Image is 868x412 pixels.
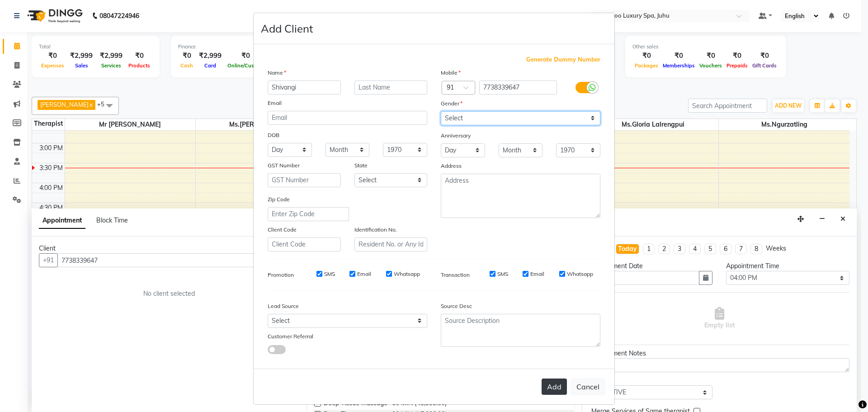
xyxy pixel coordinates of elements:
[530,270,544,278] label: Email
[268,81,341,95] input: First Name
[324,270,335,278] label: SMS
[354,237,428,251] input: Resident No. or Any Id
[441,132,471,140] label: Anniversary
[268,161,300,170] label: GST Number
[268,131,279,139] label: DOB
[354,226,397,234] label: Identification No.
[268,111,427,125] input: Email
[268,332,313,341] label: Customer Referral
[526,55,600,64] span: Generate Dummy Number
[268,226,297,234] label: Client Code
[542,379,567,395] button: Add
[357,270,371,278] label: Email
[567,270,593,278] label: Whatsapp
[261,20,313,37] h4: Add Client
[268,173,341,187] input: GST Number
[268,69,286,77] label: Name
[268,195,290,204] label: Zip Code
[268,207,349,221] input: Enter Zip Code
[479,81,557,95] input: Mobile
[441,99,462,108] label: Gender
[441,302,472,310] label: Source Desc
[354,161,368,170] label: State
[394,270,420,278] label: Whatsapp
[354,81,428,95] input: Last Name
[268,271,294,279] label: Promotion
[268,237,341,251] input: Client Code
[268,99,282,107] label: Email
[441,271,470,279] label: Transaction
[571,378,605,395] button: Cancel
[497,270,508,278] label: SMS
[441,69,461,77] label: Mobile
[268,302,299,310] label: Lead Source
[441,162,462,170] label: Address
